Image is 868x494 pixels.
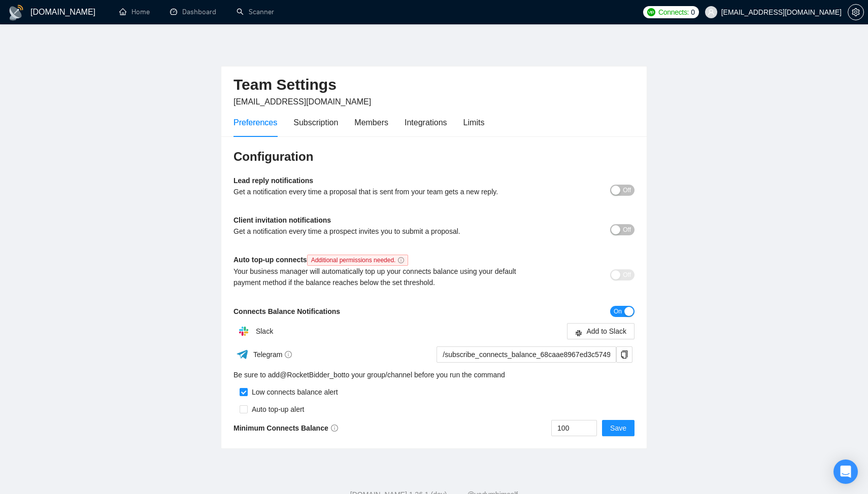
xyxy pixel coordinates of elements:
span: info-circle [285,351,292,358]
button: copy [616,346,632,363]
button: setting [848,4,864,20]
div: Your business manager will automatically top up your connects balance using your default payment ... [233,266,535,288]
h3: Configuration [233,149,635,165]
span: Add to Slack [586,326,626,337]
div: Auto top-up alert [248,404,305,415]
span: Telegram [253,350,292,359]
b: Connects Balance Notifications [233,307,340,315]
img: upwork-logo.png [647,8,655,16]
b: Auto top-up connects [233,256,412,264]
b: Client invitation notifications [233,216,331,224]
span: Save [610,422,626,434]
span: Connects: [658,7,689,18]
a: homeHome [119,8,150,16]
span: Off [623,269,631,280]
span: copy [617,350,632,359]
span: 0 [691,7,695,18]
img: logo [8,5,24,21]
div: Subscription [293,116,338,129]
button: slackAdd to Slack [567,323,635,339]
div: Preferences [233,116,277,129]
div: Limits [463,116,485,129]
span: setting [848,8,863,16]
span: Off [623,224,631,235]
b: Minimum Connects Balance [233,424,338,432]
span: [EMAIL_ADDRESS][DOMAIN_NAME] [233,97,371,106]
div: Get a notification every time a prospect invites you to submit a proposal. [233,226,535,237]
a: @RocketBidder_bot [280,369,344,380]
div: Be sure to add to your group/channel before you run the command [233,369,635,380]
div: Get a notification every time a proposal that is sent from your team gets a new reply. [233,186,535,197]
span: Off [623,185,631,196]
span: user [708,9,715,16]
div: Open Intercom Messenger [833,460,858,484]
span: info-circle [398,257,404,263]
div: Members [354,116,388,129]
button: Save [602,420,635,436]
img: ww3wtPAAAAAElFTkSuQmCC [236,348,249,361]
span: On [614,306,622,317]
span: Slack [256,327,273,335]
a: searchScanner [237,8,274,16]
span: Additional permissions needed. [307,255,409,266]
h2: Team Settings [233,75,635,95]
span: info-circle [331,425,338,432]
div: Integrations [405,116,447,129]
span: slack [575,329,582,336]
img: hpQkSZIkSZIkSZIkSZIkSZIkSZIkSZIkSZIkSZIkSZIkSZIkSZIkSZIkSZIkSZIkSZIkSZIkSZIkSZIkSZIkSZIkSZIkSZIkS... [233,321,254,341]
div: Low connects balance alert [248,386,338,398]
b: Lead reply notifications [233,177,313,185]
a: dashboardDashboard [170,8,216,16]
a: setting [848,8,864,16]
